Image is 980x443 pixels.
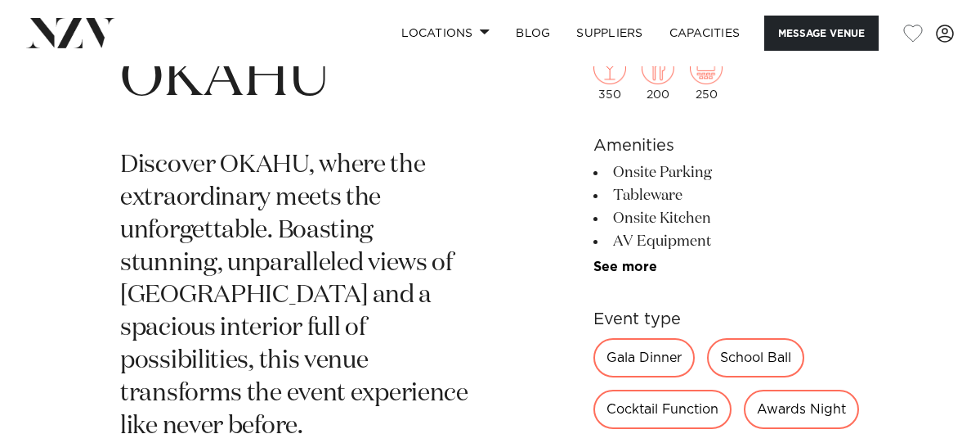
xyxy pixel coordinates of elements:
[388,16,503,51] a: Locations
[120,42,477,117] h1: OKAHU
[593,307,860,332] h6: Event type
[593,184,860,207] li: Tableware
[593,133,860,158] h6: Amenities
[593,390,732,429] div: Cocktail Function
[593,230,860,253] li: AV Equipment
[26,18,115,47] img: nzv-logo.png
[690,52,723,84] img: theatre.png
[642,52,674,101] div: 200
[656,16,754,51] a: Capacities
[744,390,859,429] div: Awards Night
[593,207,860,230] li: Onsite Kitchen
[593,338,695,377] div: Gala Dinner
[593,52,626,84] img: cocktail.png
[593,52,626,101] div: 350
[503,16,563,51] a: BLOG
[593,161,860,184] li: Onsite Parking
[642,52,674,84] img: dining.png
[764,16,879,51] button: Message Venue
[563,16,656,51] a: SUPPLIERS
[707,338,804,377] div: School Ball
[690,52,723,101] div: 250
